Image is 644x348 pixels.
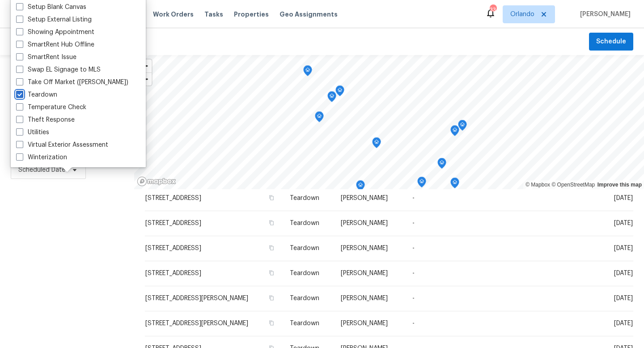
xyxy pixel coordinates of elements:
[412,270,415,276] span: -
[267,244,275,252] button: Copy Address
[614,220,633,226] span: [DATE]
[372,137,381,151] div: Map marker
[597,182,642,188] a: Improve this map
[153,10,194,19] span: Work Orders
[412,295,415,301] span: -
[280,10,338,19] span: Geo Assignments
[341,320,388,327] span: [PERSON_NAME]
[16,153,67,162] label: Winterization
[412,220,415,226] span: -
[450,178,459,191] div: Map marker
[145,245,201,251] span: [STREET_ADDRESS]
[16,40,94,49] label: SmartRent Hub Offline
[576,10,631,19] span: [PERSON_NAME]
[412,245,415,251] span: -
[16,53,76,62] label: SmartRent Issue
[137,176,176,187] a: Mapbox homepage
[303,65,312,79] div: Map marker
[341,195,388,201] span: [PERSON_NAME]
[134,55,644,189] canvas: Map
[16,78,128,87] label: Take Off Market ([PERSON_NAME])
[341,295,388,301] span: [PERSON_NAME]
[510,10,534,19] span: Orlando
[290,270,319,276] span: Teardown
[267,294,275,302] button: Copy Address
[412,320,415,327] span: -
[458,120,467,134] div: Map marker
[315,111,324,125] div: Map marker
[525,182,550,188] a: Mapbox
[589,33,633,51] button: Schedule
[341,270,388,276] span: [PERSON_NAME]
[450,125,459,139] div: Map marker
[614,245,633,251] span: [DATE]
[356,180,365,194] div: Map marker
[145,295,248,301] span: [STREET_ADDRESS][PERSON_NAME]
[290,220,319,226] span: Teardown
[16,115,75,124] label: Theft Response
[16,103,86,112] label: Temperature Check
[551,182,595,188] a: OpenStreetMap
[341,245,388,251] span: [PERSON_NAME]
[335,85,344,99] div: Map marker
[16,28,94,37] label: Showing Appointment
[16,65,101,74] label: Swap EL Signage to MLS
[16,140,108,149] label: Virtual Exterior Assessment
[145,270,201,276] span: [STREET_ADDRESS]
[16,3,86,12] label: Setup Blank Canvas
[412,195,415,201] span: -
[614,270,633,276] span: [DATE]
[596,36,626,47] span: Schedule
[614,320,633,327] span: [DATE]
[267,269,275,277] button: Copy Address
[267,194,275,202] button: Copy Address
[614,295,633,301] span: [DATE]
[16,128,49,137] label: Utilities
[16,15,92,24] label: Setup External Listing
[145,320,248,327] span: [STREET_ADDRESS][PERSON_NAME]
[16,90,57,99] label: Teardown
[614,195,633,201] span: [DATE]
[341,220,388,226] span: [PERSON_NAME]
[290,195,319,201] span: Teardown
[267,219,275,227] button: Copy Address
[204,11,223,17] span: Tasks
[234,10,269,19] span: Properties
[417,177,426,191] div: Map marker
[145,220,201,226] span: [STREET_ADDRESS]
[437,158,446,172] div: Map marker
[18,166,65,174] span: Scheduled Date
[290,295,319,301] span: Teardown
[327,91,336,105] div: Map marker
[490,5,496,14] div: 33
[267,319,275,327] button: Copy Address
[290,245,319,251] span: Teardown
[145,195,201,201] span: [STREET_ADDRESS]
[290,320,319,327] span: Teardown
